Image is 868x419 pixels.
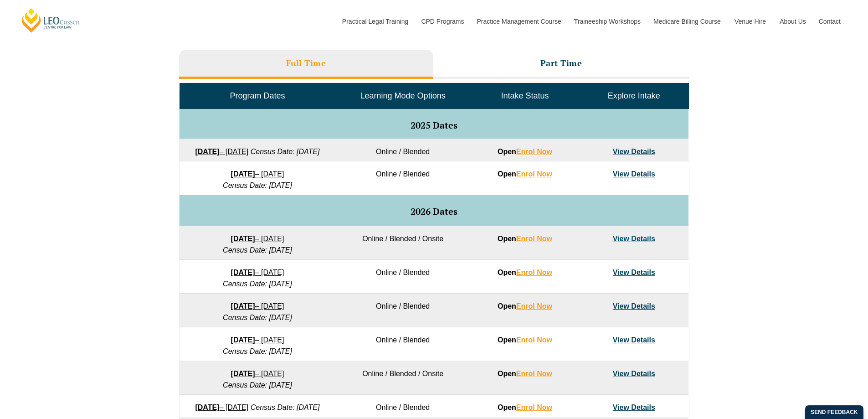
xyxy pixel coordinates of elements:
span: Explore Intake [608,91,660,100]
strong: Open [498,235,552,243]
em: Census Date: [DATE] [223,381,292,389]
a: [DATE]– [DATE] [231,302,284,310]
strong: [DATE] [231,235,255,243]
span: Intake Status [501,91,549,100]
td: Online / Blended / Onsite [335,226,470,260]
em: Census Date: [DATE] [251,148,320,155]
em: Census Date: [DATE] [223,280,292,288]
a: View Details [613,235,655,243]
a: [DATE]– [DATE] [231,336,284,344]
td: Online / Blended / Onsite [335,361,470,395]
strong: Open [498,269,552,276]
a: [DATE]– [DATE] [231,269,284,276]
a: Enrol Now [516,403,552,411]
a: Practice Management Course [470,2,567,41]
em: Census Date: [DATE] [223,314,292,321]
a: [DATE]– [DATE] [231,235,284,243]
em: Census Date: [DATE] [223,181,292,189]
em: Census Date: [DATE] [251,403,320,411]
a: Traineeship Workshops [567,2,647,41]
td: Online / Blended [335,161,470,195]
a: Practical Legal Training [335,2,415,41]
a: Enrol Now [516,302,552,310]
h3: Full Time [286,58,326,68]
a: [DATE]– [DATE] [231,170,284,178]
em: Census Date: [DATE] [223,347,292,355]
span: 2026 Dates [411,205,457,217]
a: [PERSON_NAME] Centre for Law [21,7,81,33]
strong: Open [498,336,552,344]
a: About Us [773,2,812,41]
span: 2025 Dates [411,119,457,131]
strong: Open [498,403,552,411]
a: View Details [613,336,655,344]
a: View Details [613,370,655,378]
td: Online / Blended [335,395,470,417]
strong: [DATE] [231,170,255,178]
strong: [DATE] [231,302,255,310]
strong: Open [498,370,552,378]
strong: [DATE] [231,269,255,276]
a: View Details [613,302,655,310]
h3: Part Time [540,58,582,68]
a: Enrol Now [516,148,552,155]
iframe: LiveChat chat widget [663,184,845,396]
td: Online / Blended [335,260,470,294]
td: Online / Blended [335,139,470,161]
span: Program Dates [230,91,285,100]
strong: Open [498,302,552,310]
td: Online / Blended [335,327,470,361]
a: [DATE]– [DATE] [231,370,284,378]
td: Online / Blended [335,294,470,327]
strong: [DATE] [231,370,255,378]
a: Enrol Now [516,170,552,178]
span: Learning Mode Options [360,91,446,100]
a: [DATE]– [DATE] [195,403,248,411]
a: View Details [613,148,655,155]
a: Enrol Now [516,269,552,276]
a: Venue Hire [728,2,773,41]
a: Contact [812,2,847,41]
a: View Details [613,170,655,178]
em: Census Date: [DATE] [223,246,292,254]
a: CPD Programs [414,2,470,41]
strong: Open [498,170,552,178]
a: [DATE]– [DATE] [195,148,248,155]
strong: [DATE] [195,403,219,411]
a: Medicare Billing Course [647,2,728,41]
a: Enrol Now [516,370,552,378]
strong: [DATE] [231,336,255,344]
a: View Details [613,403,655,411]
a: View Details [613,269,655,276]
a: Enrol Now [516,336,552,344]
strong: [DATE] [195,148,219,155]
a: Enrol Now [516,235,552,243]
strong: Open [498,148,552,155]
